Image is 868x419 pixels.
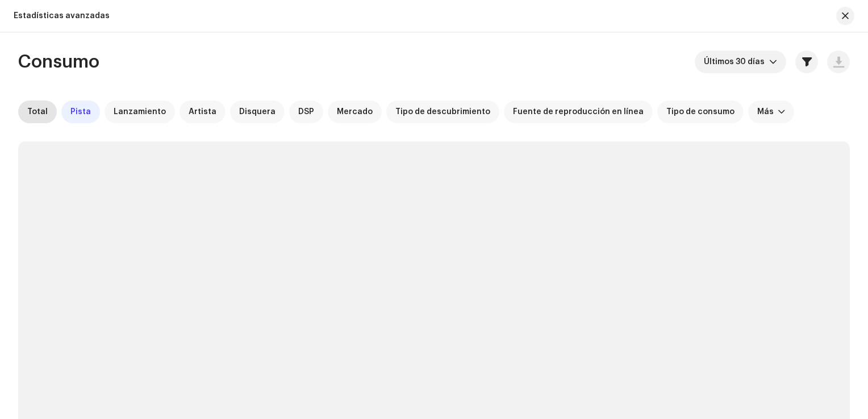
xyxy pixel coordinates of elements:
div: Más [757,107,774,116]
span: Tipo de consumo [666,107,735,116]
div: dropdown trigger [769,51,777,73]
span: Fuente de reproducción en línea [513,107,644,116]
span: Últimos 30 días [704,51,769,73]
span: Tipo de descubrimiento [395,107,490,116]
span: DSP [298,107,314,116]
span: Disquera [239,107,276,116]
span: Mercado [337,107,373,116]
span: Artista [189,107,216,116]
